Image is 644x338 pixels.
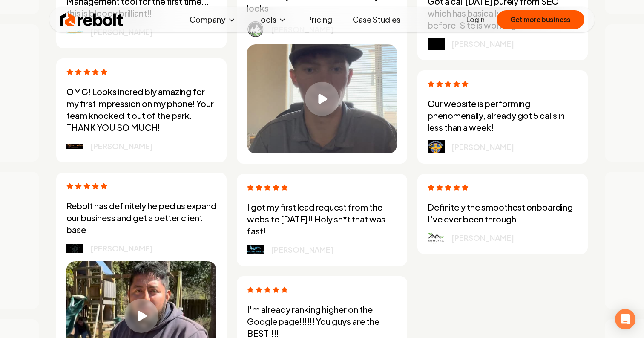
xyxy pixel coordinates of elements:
[66,200,216,236] p: Rebolt has definitely helped us expand our business and get a better client base
[451,38,514,50] p: [PERSON_NAME]
[428,38,445,50] img: logo
[466,14,485,25] a: Login
[90,140,153,152] p: [PERSON_NAME]
[451,232,514,244] p: [PERSON_NAME]
[300,11,339,28] a: Pricing
[66,144,83,149] img: logo
[451,141,514,153] p: [PERSON_NAME]
[247,44,397,153] button: Play video
[183,11,243,28] button: Company
[428,201,578,225] p: Definitely the smoothest onboarding I've ever been through
[247,201,397,237] p: I got my first lead request from the website [DATE]!! Holy sh*t that was fast!
[428,232,445,244] img: logo
[66,86,216,133] p: OMG! Looks incredibly amazing for my first impression on my phone! Your team knocked it out of th...
[271,244,333,256] p: [PERSON_NAME]
[90,243,153,254] p: [PERSON_NAME]
[615,309,635,329] div: Open Intercom Messenger
[497,10,584,29] button: Get more business
[428,98,578,133] p: Our website is performing phenomenally, already got 5 calls in less than a week!
[428,140,445,153] img: logo
[60,11,124,28] img: Rebolt Logo
[346,11,407,28] a: Case Studies
[250,11,293,28] button: Tools
[247,245,264,255] img: logo
[66,244,83,253] img: logo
